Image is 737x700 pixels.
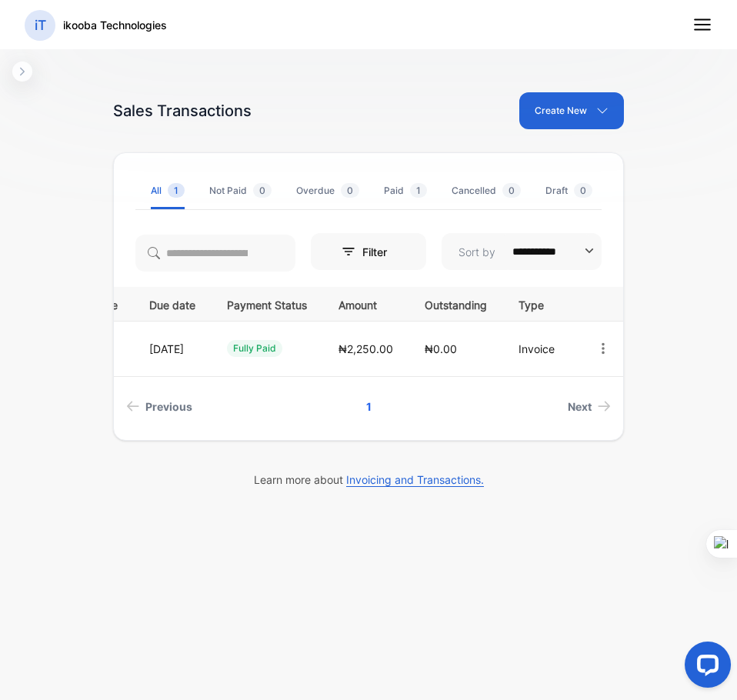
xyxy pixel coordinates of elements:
button: Sort by [442,233,602,270]
span: Previous [145,398,192,415]
div: Paid [384,184,427,198]
div: Cancelled [452,184,521,198]
div: Draft [545,184,592,198]
a: Previous page [120,392,198,421]
ul: Pagination [114,392,623,421]
span: Invoicing and Transactions. [346,473,484,487]
p: Learn more about [113,472,624,488]
p: Sort by [459,244,495,260]
span: Next [568,398,592,415]
a: Page 1 is your current page [348,392,390,421]
span: 0 [253,183,272,198]
p: Outstanding [425,294,487,313]
p: Payment Status [227,294,307,313]
p: [DATE] [149,341,195,357]
span: 0 [574,183,592,198]
span: 0 [502,183,521,198]
p: Type [519,294,564,313]
p: iT [35,15,46,35]
span: 1 [410,183,427,198]
p: ikooba Technologies [63,17,167,33]
a: Next page [562,392,617,421]
div: Sales Transactions [113,99,252,122]
div: Overdue [296,184,359,198]
span: ₦0.00 [425,342,457,355]
iframe: LiveChat chat widget [672,635,737,700]
p: Amount [338,294,393,313]
button: Create New [519,92,624,129]
span: 0 [341,183,359,198]
p: Invoice [519,341,564,357]
div: Not Paid [209,184,272,198]
span: 1 [168,183,185,198]
p: Create New [535,104,587,118]
div: All [151,184,185,198]
div: fully paid [227,340,282,357]
p: Due date [149,294,195,313]
span: ₦2,250.00 [338,342,393,355]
